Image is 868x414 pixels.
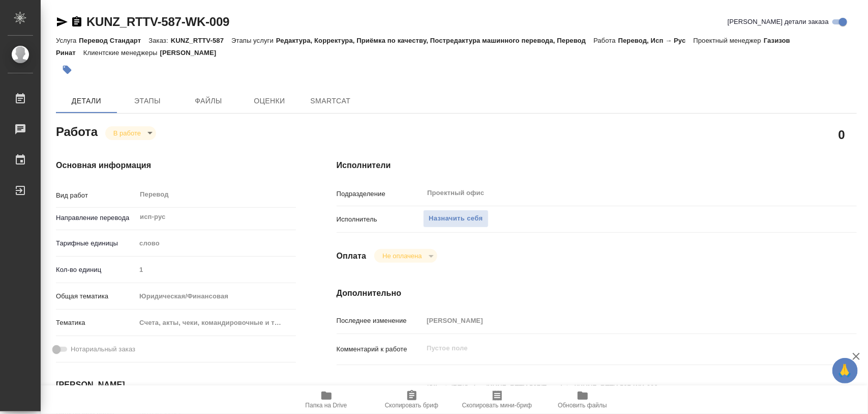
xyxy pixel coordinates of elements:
input: Пустое поле [423,313,813,328]
h4: Исполнители [337,159,857,172]
span: Детали [62,95,111,107]
span: Файлы [184,95,233,107]
h4: Оплата [337,250,367,262]
div: В работе [374,249,437,263]
p: Этапы услуги [231,37,276,44]
p: Общая тематика [56,291,136,301]
p: Услуга [56,37,79,44]
span: Нотариальный заказ [71,344,135,354]
textarea: /Clients/RT/Orders/KUNZ_RTTV-587/Translated/KUNZ_RTTV-587-WK-009 [423,379,813,396]
span: 🙏 [836,360,854,381]
div: Счета, акты, чеки, командировочные и таможенные документы [136,314,295,332]
span: [PERSON_NAME] детали заказа [728,17,829,27]
p: Проектный менеджер [694,37,764,44]
span: Оценки [245,95,294,107]
p: Кол-во единиц [56,265,136,275]
span: SmartCat [306,95,355,107]
p: Тематика [56,318,136,328]
div: слово [136,235,295,252]
button: Назначить себя [423,210,488,228]
button: 🙏 [832,358,858,383]
span: Обновить файлы [558,402,607,409]
span: Скопировать мини-бриф [462,402,532,409]
p: Комментарий к работе [337,344,424,354]
p: Редактура, Корректура, Приёмка по качеству, Постредактура машинного перевода, Перевод [276,37,593,44]
div: Юридическая/Финансовая [136,288,295,305]
h4: Дополнительно [337,287,857,299]
h4: Основная информация [56,159,296,172]
button: Не оплачена [379,252,425,260]
a: KUNZ_RTTV-587-WK-009 [86,15,229,29]
span: Папка на Drive [306,402,347,409]
button: В работе [110,129,144,137]
p: Последнее изменение [337,316,424,326]
p: Работа [593,37,618,44]
button: Скопировать бриф [369,385,455,414]
p: Тарифные единицы [56,238,136,249]
span: Этапы [123,95,172,107]
button: Добавить тэг [56,59,78,81]
input: Пустое поле [136,262,295,277]
p: Вид работ [56,190,136,201]
span: Назначить себя [429,213,483,225]
span: Скопировать бриф [385,402,438,409]
button: Скопировать мини-бриф [455,385,540,414]
p: Перевод Стандарт [79,37,148,44]
p: Перевод, Исп → Рус [618,37,694,44]
div: В работе [105,126,156,140]
button: Скопировать ссылку [71,16,83,28]
h2: 0 [839,126,845,143]
p: Заказ: [148,37,170,44]
p: Направление перевода [56,213,136,223]
p: Клиентские менеджеры [83,49,160,57]
p: KUNZ_RTTV-587 [171,37,231,44]
button: Папка на Drive [284,385,369,414]
button: Скопировать ссылку для ЯМессенджера [56,16,68,28]
h4: [PERSON_NAME] [56,379,296,391]
button: Обновить файлы [540,385,625,414]
p: [PERSON_NAME] [160,49,224,57]
p: Подразделение [337,189,424,199]
h2: Работа [56,122,98,140]
p: Исполнитель [337,214,424,225]
p: Путь на drive [337,383,424,394]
